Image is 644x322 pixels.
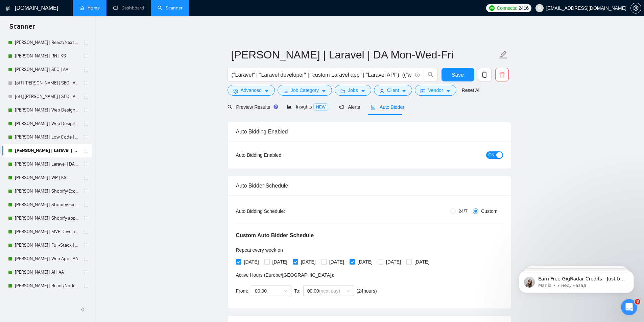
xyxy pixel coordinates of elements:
a: [PERSON_NAME] | Full-Stack | AA [15,239,79,252]
a: [PERSON_NAME] | Web Design | DA Mon-Wed-Fri [15,103,79,117]
span: idcard [421,89,425,94]
button: Save [442,68,474,81]
a: [PERSON_NAME] | SEO | AA [15,63,79,76]
span: holder [83,53,89,59]
a: [PERSON_NAME] | Shopify/Ecom | DA - lower requirements [15,184,79,198]
button: copy [478,68,492,81]
span: caret-down [321,89,326,94]
button: barsJob Categorycaret-down [278,85,332,96]
button: setting [630,3,641,14]
span: holder [83,94,89,99]
span: delete [496,72,508,78]
span: NEW [313,103,328,111]
span: double-left [80,306,87,313]
span: Active Hours ( Europe/[GEOGRAPHIC_DATA] ): [236,272,334,278]
a: dashboardDashboard [113,5,144,11]
span: [DATE] [298,258,318,266]
div: Auto Bidder Schedule [236,176,503,195]
a: [PERSON_NAME] | AI | AA [15,266,79,279]
span: 8 [635,299,640,304]
span: Alerts [339,104,360,110]
span: Earn Free GigRadar Credits - Just by Sharing Your Story! 💬 Want more credits for sending proposal... [29,20,117,186]
a: [PERSON_NAME] | Web Design | DA Tue-Thu-Sat-Sun [15,117,79,130]
img: upwork-logo.png [489,5,495,11]
span: search [228,105,232,109]
span: holder [83,80,89,86]
span: ON [488,151,495,159]
span: 24/7 [456,207,470,215]
span: Client [387,86,399,94]
span: robot [371,105,376,109]
button: idcardVendorcaret-down [415,85,456,96]
span: To: [294,288,301,294]
a: [PERSON_NAME] | React/Node | AA [15,279,79,293]
span: edit [499,50,508,59]
iframe: Intercom live chat [621,299,637,315]
span: holder [83,270,89,275]
a: [PERSON_NAME] | WP | KS [15,171,79,184]
span: holder [83,121,89,126]
span: [DATE] [270,258,290,266]
span: holder [83,189,89,194]
span: user [537,6,542,10]
span: Vendor [428,86,443,94]
span: holder [83,216,89,221]
span: info-circle [415,73,420,77]
span: setting [233,89,238,94]
span: caret-down [446,89,451,94]
h5: Custom Auto Bidder Schedule [236,231,314,240]
span: [DATE] [355,258,375,266]
input: Search Freelance Jobs... [232,71,412,79]
span: 00:00 [307,286,350,296]
span: area-chart [287,104,292,109]
p: Message from Mariia, sent 7 нед. назад [29,26,117,32]
span: holder [83,162,89,167]
a: [PERSON_NAME] | Shopify app | DA [15,212,79,225]
span: Custom [478,207,500,215]
span: notification [339,105,344,109]
img: logo [6,3,10,14]
button: folderJobscaret-down [335,85,371,96]
a: searchScanner [158,5,183,11]
span: caret-down [361,89,365,94]
a: homeHome [79,5,100,11]
span: (next day) [319,288,340,294]
span: holder [83,175,89,180]
span: Jobs [348,86,358,94]
span: caret-down [402,89,406,94]
span: 2416 [519,4,529,12]
span: caret-down [264,89,269,94]
span: search [424,72,437,78]
span: [DATE] [327,258,347,266]
a: [PERSON_NAME] | React/Next | KS [15,36,79,49]
a: [PERSON_NAME] | Web App | AA [15,252,79,266]
span: holder [83,256,89,262]
span: [DATE] [383,258,404,266]
a: [PERSON_NAME] | Shopify/Ecom | DA [15,198,79,212]
a: [PERSON_NAME] | Low Code | DA [15,130,79,144]
button: search [424,68,437,81]
span: [DATE] [412,258,432,266]
button: settingAdvancedcaret-down [228,85,275,96]
div: Auto Bidding Enabled [236,122,503,141]
span: Preview Results [228,104,276,110]
span: Job Category [291,86,319,94]
button: userClientcaret-down [374,85,412,96]
a: [PERSON_NAME] | gCopy | KS [15,293,79,306]
a: [PERSON_NAME] | RN | KS [15,49,79,63]
span: Save [452,71,464,79]
span: Advanced [241,86,262,94]
span: From: [236,288,248,294]
span: holder [83,134,89,140]
span: bars [283,89,288,94]
iframe: Intercom notifications сообщение [509,256,644,304]
span: holder [83,202,89,207]
span: holder [83,107,89,113]
span: ( 24 hours) [357,288,377,294]
span: holder [83,67,89,72]
span: holder [83,229,89,234]
input: Scanner name... [231,46,498,63]
div: Auto Bidding Schedule: [236,207,325,215]
a: [off] [PERSON_NAME] | SEO | AA - Strict, High Budget [15,76,79,90]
